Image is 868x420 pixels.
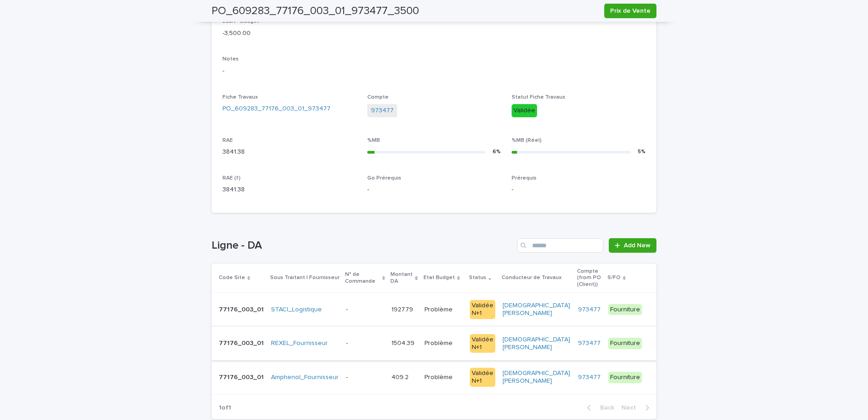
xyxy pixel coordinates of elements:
[367,138,380,143] span: %MB
[424,304,454,314] p: Problème
[371,106,394,115] a: 973477
[391,338,416,347] p: 1504.39
[512,138,542,143] span: %MB (Réel)
[512,175,537,181] span: Prérequis
[219,338,266,347] p: 77176_003_01
[502,273,562,283] p: Conducteur de Travaux
[346,372,350,381] p: -
[222,175,241,181] span: RAE (f)
[346,338,350,347] p: -
[212,326,656,360] tr: 77176_003_0177176_003_01 REXEL_Fournisseur -- 1504.391504.39 ProblèmeProblème Validée N+1[DEMOGRA...
[424,273,455,283] p: Etat Budget
[271,340,328,347] a: REXEL_Fournisseur
[512,95,565,100] span: Statut Fiche Travaux
[424,372,454,381] p: Problème
[212,239,513,252] h1: Ligne - DA
[517,238,603,253] input: Search
[219,304,266,314] p: 77176_003_01
[621,405,641,411] span: Next
[503,336,571,351] a: [DEMOGRAPHIC_DATA][PERSON_NAME]
[346,304,350,314] p: -
[580,404,618,412] button: Back
[608,304,642,315] div: Fourniture
[222,147,356,157] p: 3841.38
[607,273,621,283] p: S/FO
[424,338,454,347] p: Problème
[512,185,646,195] p: -
[212,397,238,419] p: 1 of 1
[222,185,356,195] p: 3841.38
[212,293,656,327] tr: 77176_003_0177176_003_01 STACI_Logistique -- 1927.791927.79 ProblèmeProblème Validée N+1[DEMOGRAP...
[391,304,415,314] p: 1927.79
[577,266,602,290] p: Compte (from PO (Client))
[222,66,646,76] p: -
[271,306,322,314] a: STACI_Logistique
[609,238,656,253] a: Add New
[391,372,410,381] p: 409.2
[610,6,651,15] span: Prix de Vente
[493,147,501,157] div: 6 %
[624,242,651,249] span: Add New
[618,404,656,412] button: Next
[222,29,356,38] p: -3,500.00
[512,104,537,117] div: Validée
[638,147,646,157] div: 5 %
[578,340,601,347] a: 973477
[470,300,495,319] div: Validée N+1
[608,372,642,383] div: Fourniture
[578,374,601,381] a: 973477
[212,360,656,395] tr: 77176_003_0177176_003_01 Amphenol_Fournisseur -- 409.2409.2 ProblèmeProblème Validée N+1[DEMOGRAP...
[271,374,339,381] a: Amphenol_Fournisseur
[219,273,245,283] p: Code Site
[503,302,571,317] a: [DEMOGRAPHIC_DATA][PERSON_NAME]
[390,270,413,286] p: Montant DA
[367,185,501,195] p: -
[604,4,656,18] button: Prix de Vente
[222,95,258,100] span: Fiche Travaux
[222,56,239,62] span: Notes
[578,306,601,314] a: 973477
[470,368,495,387] div: Validée N+1
[367,175,401,181] span: Go Prérequis
[595,405,614,411] span: Back
[222,138,233,143] span: RAE
[470,334,495,353] div: Validée N+1
[222,104,330,114] a: PO_609283_77176_003_01_973477
[608,338,642,349] div: Fourniture
[367,95,389,100] span: Compte
[219,372,266,381] p: 77176_003_01
[212,5,419,18] h2: PO_609283_77176_003_01_973477_3500
[345,270,380,286] p: N° de Commande
[469,273,486,283] p: Status
[270,273,340,283] p: Sous Traitant | Fournisseur
[503,370,571,385] a: [DEMOGRAPHIC_DATA][PERSON_NAME]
